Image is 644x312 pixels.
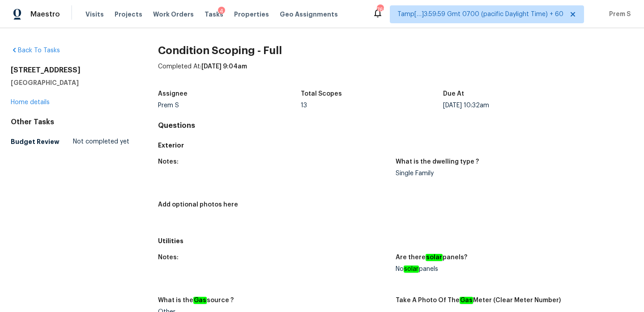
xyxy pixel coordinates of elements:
span: Prem S [606,10,631,19]
div: No panels [396,266,626,272]
a: Back To Tasks [11,47,60,54]
h5: Take A Photo Of The Meter (Clear Meter Number) [396,297,561,304]
h2: Condition Scoping - Full [158,46,633,55]
span: Visits [85,10,104,19]
div: 13 [301,102,443,109]
div: Single Family [396,170,626,177]
h4: Questions [158,121,633,130]
div: 4 [218,7,225,16]
div: Prem S [158,102,300,109]
span: Geo Assignments [280,10,338,19]
span: Work Orders [153,10,194,19]
em: Gas [193,297,207,304]
span: Projects [115,10,142,19]
h5: Are there panels? [396,254,467,261]
span: Maestro [30,10,60,19]
h5: Add optional photos here [158,202,238,208]
span: Tamp[…]3:59:59 Gmt 0700 (pacific Daylight Time) + 60 [397,10,563,19]
span: Properties [234,10,269,19]
span: Tasks [205,11,223,17]
em: solar [426,254,443,261]
span: [DATE] 9:04am [201,63,247,70]
h5: Total Scopes [301,91,342,97]
h5: Assignee [158,91,188,97]
h5: Notes: [158,254,179,261]
h5: What is the source ? [158,297,234,304]
div: [DATE] 10:32am [443,102,585,109]
div: 761 [377,5,383,14]
div: Other Tasks [11,118,129,126]
h5: What is the dwelling type ? [396,159,479,165]
h5: Utilities [158,236,633,245]
em: solar [404,266,419,273]
h5: Notes: [158,159,179,165]
a: Home details [11,99,50,105]
h5: Due At [443,91,464,97]
div: Completed At: [158,62,633,85]
h5: [GEOGRAPHIC_DATA] [11,78,129,87]
h2: [STREET_ADDRESS] [11,66,129,75]
span: Not completed yet [73,137,129,146]
h5: Budget Review [11,137,60,146]
h5: Exterior [158,141,633,150]
em: Gas [460,297,473,304]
